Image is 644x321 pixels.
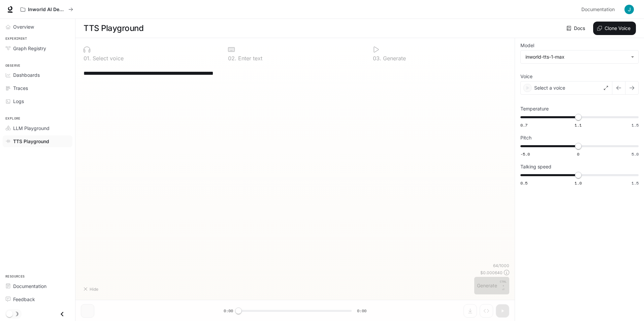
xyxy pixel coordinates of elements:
[480,270,503,276] p: $ 0.000640
[493,263,509,268] p: 64 / 1000
[3,280,72,292] a: Documentation
[18,3,76,16] button: All workspaces
[520,43,534,48] p: Model
[520,122,527,128] span: 0.7
[632,180,639,186] span: 1.5
[520,74,533,79] p: Voice
[624,5,634,14] img: User avatar
[520,106,549,111] p: Temperature
[520,164,551,169] p: Talking speed
[13,98,24,105] span: Logs
[579,3,620,16] a: Documentation
[520,180,527,186] span: 0.5
[381,56,406,61] p: Generate
[632,151,639,157] span: 5.0
[534,85,565,91] p: Select a voice
[84,22,143,35] h1: TTS Playground
[373,56,381,61] p: 0 3 .
[28,7,66,12] p: Inworld AI Demos
[3,21,72,33] a: Overview
[575,122,582,128] span: 1.1
[525,54,627,60] div: inworld-tts-1-max
[13,296,35,303] span: Feedback
[236,56,262,61] p: Enter text
[575,180,582,186] span: 1.0
[565,22,588,35] a: Docs
[13,45,46,52] span: Graph Registry
[577,151,579,157] span: 0
[581,5,615,14] span: Documentation
[521,51,638,63] div: inworld-tts-1-max
[3,82,72,94] a: Traces
[3,69,72,81] a: Dashboards
[228,56,236,61] p: 0 2 .
[13,138,49,145] span: TTS Playground
[13,283,46,290] span: Documentation
[3,95,72,107] a: Logs
[13,85,28,92] span: Traces
[81,284,102,294] button: Hide
[3,135,72,147] a: TTS Playground
[3,293,72,305] a: Feedback
[520,135,532,140] p: Pitch
[84,56,91,61] p: 0 1 .
[55,307,70,321] button: Close drawer
[622,3,636,16] button: User avatar
[520,151,530,157] span: -5.0
[91,56,124,61] p: Select voice
[3,122,72,134] a: LLM Playground
[3,42,72,54] a: Graph Registry
[13,125,50,132] span: LLM Playground
[6,310,13,317] span: Dark mode toggle
[13,23,34,30] span: Overview
[13,71,40,78] span: Dashboards
[632,122,639,128] span: 1.5
[593,22,636,35] button: Clone Voice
